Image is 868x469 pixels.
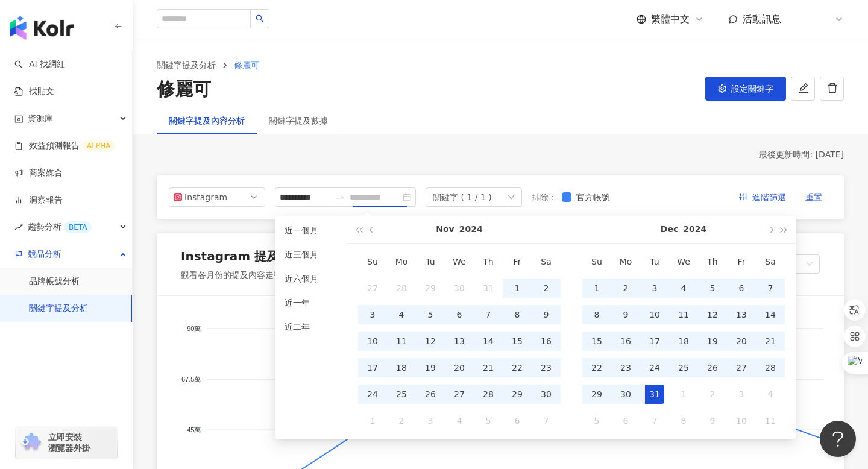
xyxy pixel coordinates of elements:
[536,358,556,377] div: 23
[421,305,440,324] div: 5
[280,245,342,264] li: 近三個月
[157,149,844,161] div: 最後更新時間: [DATE]
[450,411,469,430] div: 4
[669,354,698,381] td: 2024-12-25
[640,381,669,408] td: 2024-12-31
[508,385,527,404] div: 29
[387,354,416,381] td: 2024-11-18
[640,275,669,301] td: 2024-12-03
[587,385,606,404] div: 29
[532,275,561,301] td: 2024-11-02
[416,354,445,381] td: 2024-11-19
[508,332,527,351] div: 15
[705,77,786,101] button: 設定關鍵字
[669,328,698,354] td: 2024-12-18
[674,385,693,404] div: 1
[582,381,611,408] td: 2024-12-29
[532,248,561,275] th: Sa
[421,332,440,351] div: 12
[611,408,640,434] td: 2025-01-06
[392,279,411,298] div: 28
[363,411,382,430] div: 1
[503,328,532,354] td: 2024-11-15
[387,328,416,354] td: 2024-11-11
[698,301,727,328] td: 2024-12-12
[756,301,785,328] td: 2024-12-14
[582,275,611,301] td: 2024-12-01
[761,411,780,430] div: 11
[729,187,796,207] button: 進階篩選
[416,328,445,354] td: 2024-11-12
[474,354,503,381] td: 2024-11-21
[761,305,780,324] div: 14
[269,114,328,127] div: 關鍵字提及數據
[474,328,503,354] td: 2024-11-14
[416,381,445,408] td: 2024-11-26
[651,13,690,26] span: 繁體中文
[445,248,474,275] th: We
[761,358,780,377] div: 28
[645,279,664,298] div: 3
[536,305,556,324] div: 9
[508,358,527,377] div: 22
[363,332,382,351] div: 10
[532,301,561,328] td: 2024-11-09
[445,381,474,408] td: 2024-11-27
[479,279,498,298] div: 31
[10,16,74,40] img: logo
[698,381,727,408] td: 2025-01-02
[698,408,727,434] td: 2025-01-09
[756,408,785,434] td: 2025-01-11
[814,13,820,26] span: K
[582,301,611,328] td: 2024-12-08
[436,216,454,243] button: Nov
[703,358,722,377] div: 26
[611,381,640,408] td: 2024-12-30
[474,248,503,275] th: Th
[645,385,664,404] div: 31
[611,248,640,275] th: Mo
[611,328,640,354] td: 2024-12-16
[674,305,693,324] div: 11
[14,140,115,152] a: 效益預測報告ALPHA
[732,411,751,430] div: 10
[532,408,561,434] td: 2024-12-07
[28,213,92,241] span: 趨勢分析
[756,328,785,354] td: 2024-12-21
[48,432,90,453] span: 立即安裝 瀏覽器外掛
[674,332,693,351] div: 18
[421,385,440,404] div: 26
[587,411,606,430] div: 5
[64,221,92,233] div: BETA
[234,60,259,70] span: 修麗可
[587,332,606,351] div: 15
[718,84,726,93] span: setting
[508,279,527,298] div: 1
[358,275,387,301] td: 2024-10-27
[698,248,727,275] th: Th
[421,279,440,298] div: 29
[29,275,80,288] a: 品牌帳號分析
[392,332,411,351] div: 11
[416,408,445,434] td: 2024-12-03
[187,325,201,332] tspan: 90萬
[727,328,756,354] td: 2024-12-20
[474,301,503,328] td: 2024-11-07
[798,83,809,93] span: edit
[796,187,832,207] button: 重置
[727,275,756,301] td: 2024-12-06
[503,248,532,275] th: Fr
[731,84,773,93] span: 設定關鍵字
[616,279,635,298] div: 2
[445,275,474,301] td: 2024-10-30
[640,301,669,328] td: 2024-12-10
[280,221,342,240] li: 近一個月
[358,248,387,275] th: Su
[732,358,751,377] div: 27
[14,58,65,71] a: searchAI 找網紅
[532,354,561,381] td: 2024-11-23
[181,376,201,383] tspan: 67.5萬
[14,167,63,179] a: 商案媒合
[421,358,440,377] div: 19
[532,381,561,408] td: 2024-11-30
